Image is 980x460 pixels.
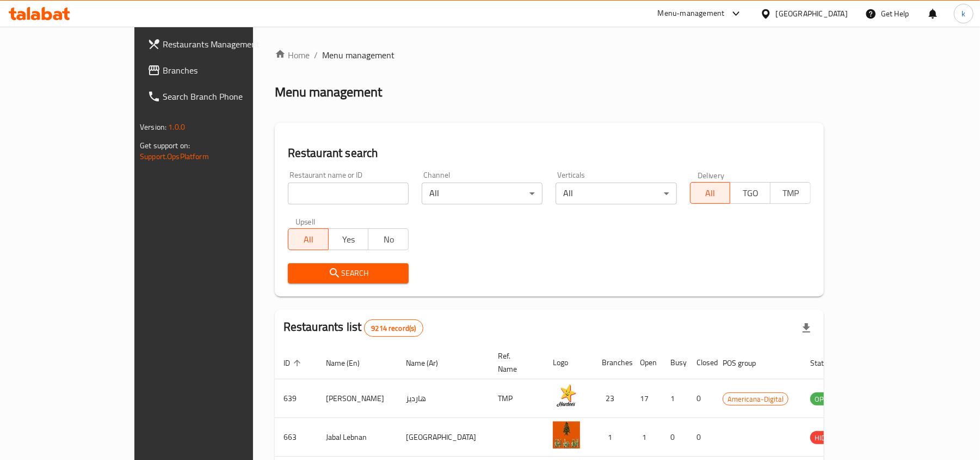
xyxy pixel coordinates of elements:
span: No [373,232,404,247]
div: All [556,183,676,204]
span: TMP [775,185,806,201]
nav: breadcrumb [275,49,824,62]
td: TMP [489,379,544,418]
th: Closed [688,346,714,379]
img: Hardee's [553,383,580,410]
button: TMP [770,182,811,204]
span: Get support on: [140,138,190,153]
a: Branches [139,57,298,83]
span: All [695,185,726,201]
a: Search Branch Phone [139,83,298,110]
label: Upsell [295,217,316,225]
span: Americana-Digital [723,393,788,405]
span: 9214 record(s) [365,323,422,334]
button: TGO [730,182,771,204]
span: Ref. Name [498,349,531,376]
li: / [314,49,318,62]
span: Menu management [322,49,395,62]
button: No [368,228,409,250]
span: Branches [163,64,289,77]
th: Busy [662,346,688,379]
a: Restaurants Management [139,31,298,57]
span: 1.0.0 [168,120,185,134]
h2: Restaurant search [288,145,811,161]
td: هارديز [397,379,489,418]
td: [GEOGRAPHIC_DATA] [397,418,489,457]
span: Name (En) [326,356,374,370]
th: Branches [593,346,631,379]
h2: Restaurants list [283,319,423,337]
input: Search for restaurant name or ID.. [288,183,409,204]
td: Jabal Lebnan [317,418,397,457]
div: Menu-management [658,7,725,20]
div: All [422,183,543,204]
span: TGO [735,185,766,201]
td: 1 [593,418,631,457]
td: 0 [688,379,714,418]
span: POS group [723,356,770,370]
td: 0 [662,418,688,457]
img: Jabal Lebnan [553,421,580,449]
span: Version: [140,120,167,134]
button: Search [288,263,409,283]
span: Yes [333,232,365,247]
th: Open [631,346,662,379]
span: Restaurants Management [163,38,289,51]
button: Yes [328,228,369,250]
span: k [961,8,965,20]
span: Search Branch Phone [163,90,289,103]
span: Status [810,356,846,370]
span: OPEN [810,393,837,405]
span: Search [297,267,400,280]
td: 0 [688,418,714,457]
div: OPEN [810,392,837,405]
td: 1 [631,418,662,457]
h2: Menu management [275,83,382,101]
th: Logo [544,346,593,379]
span: Name (Ar) [406,356,452,370]
span: ID [283,356,304,370]
button: All [690,182,731,204]
td: 1 [662,379,688,418]
label: Delivery [698,171,725,179]
a: Support.OpsPlatform [140,149,209,164]
div: Total records count [364,319,423,337]
td: 17 [631,379,662,418]
button: All [288,228,329,250]
span: All [293,232,324,247]
td: [PERSON_NAME] [317,379,397,418]
div: Export file [793,315,819,341]
div: [GEOGRAPHIC_DATA] [776,8,848,20]
td: 23 [593,379,631,418]
span: HIDDEN [810,432,843,444]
